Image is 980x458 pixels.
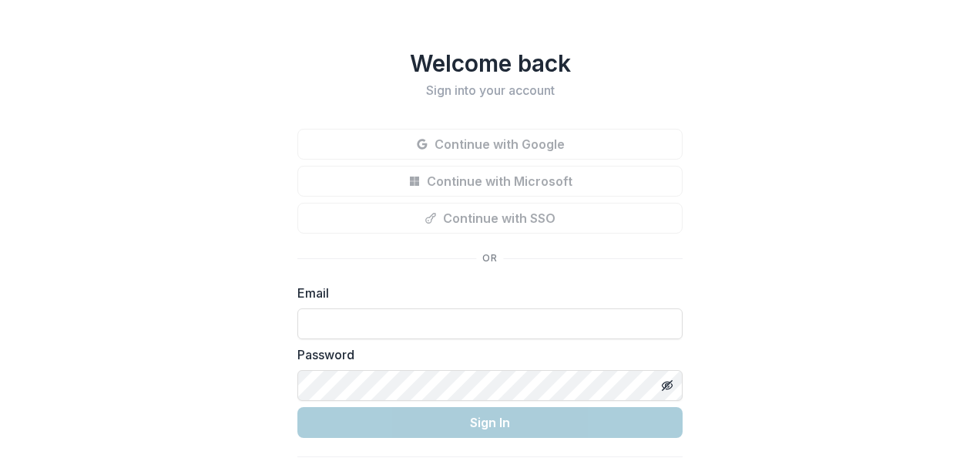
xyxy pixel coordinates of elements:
label: Password [297,345,673,364]
label: Email [297,284,673,302]
button: Sign In [297,407,683,438]
h2: Sign into your account [297,83,683,98]
button: Toggle password visibility [655,373,680,398]
button: Continue with Microsoft [297,166,683,197]
h1: Welcome back [297,49,683,77]
button: Continue with SSO [297,203,683,234]
button: Continue with Google [297,129,683,160]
